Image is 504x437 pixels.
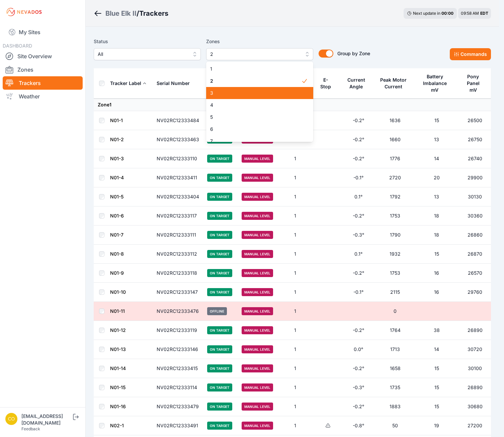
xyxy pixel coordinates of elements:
span: 2 [210,50,300,58]
span: 7 [210,138,301,145]
span: 6 [210,126,301,133]
span: 2 [210,78,301,84]
span: 1 [210,66,301,72]
button: 2 [206,48,313,60]
span: 4 [210,102,301,108]
span: 5 [210,114,301,120]
span: 3 [210,90,301,96]
div: 2 [206,62,313,142]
